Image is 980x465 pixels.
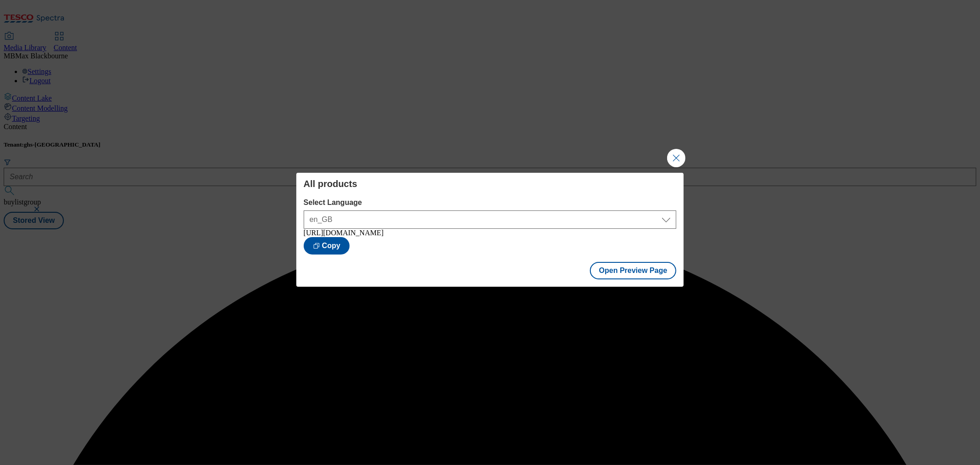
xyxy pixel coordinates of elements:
label: Select Language [304,198,677,207]
button: Open Preview Page [590,262,677,279]
div: Modal [296,173,684,287]
button: Close Modal [667,149,685,167]
button: Copy [304,237,350,255]
h4: All products [304,178,677,189]
div: [URL][DOMAIN_NAME] [304,229,677,237]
